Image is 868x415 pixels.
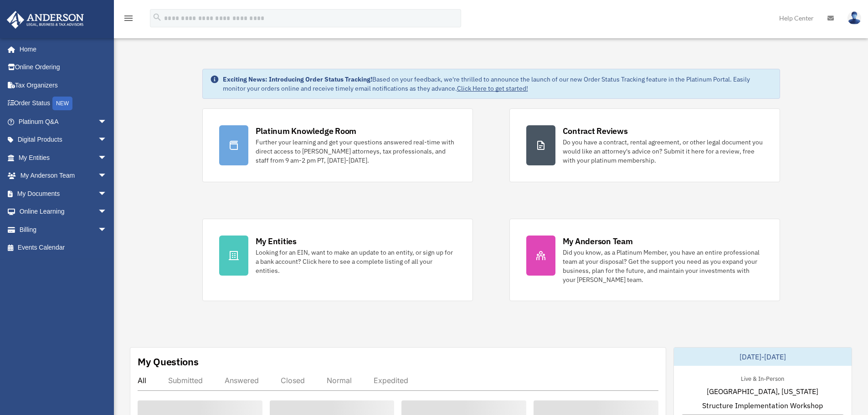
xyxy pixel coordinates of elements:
div: NEW [52,97,72,110]
div: My Entities [256,236,297,247]
a: My Documentsarrow_drop_down [6,184,121,203]
img: Anderson Advisors Platinum Portal [4,11,87,29]
span: arrow_drop_down [98,131,116,149]
div: [DATE]-[DATE] [674,348,852,366]
a: Click Here to get started! [457,84,528,92]
div: Contract Reviews [563,125,628,137]
span: Structure Implementation Workshop [702,400,823,411]
div: Did you know, as a Platinum Member, you have an entire professional team at your disposal? Get th... [563,248,763,284]
a: Digital Productsarrow_drop_down [6,131,121,149]
a: Home [6,40,116,58]
i: search [152,12,162,22]
div: Further your learning and get your questions answered real-time with direct access to [PERSON_NAM... [256,138,456,165]
div: Platinum Knowledge Room [256,125,357,137]
a: My Anderson Teamarrow_drop_down [6,167,121,185]
a: Contract Reviews Do you have a contract, rental agreement, or other legal document you would like... [509,108,780,182]
a: Online Learningarrow_drop_down [6,203,121,221]
span: arrow_drop_down [98,220,116,239]
img: User Pic [847,11,861,25]
span: arrow_drop_down [98,167,116,185]
div: All [138,376,146,385]
i: menu [123,13,134,24]
a: My Entitiesarrow_drop_down [6,149,121,167]
div: Do you have a contract, rental agreement, or other legal document you would like an attorney's ad... [563,138,763,165]
a: Platinum Knowledge Room Further your learning and get your questions answered real-time with dire... [202,108,473,182]
div: Looking for an EIN, want to make an update to an entity, or sign up for a bank account? Click her... [256,248,456,275]
a: My Anderson Team Did you know, as a Platinum Member, you have an entire professional team at your... [509,219,780,301]
div: Answered [225,376,259,385]
div: Normal [327,376,352,385]
div: Submitted [168,376,203,385]
a: Events Calendar [6,239,121,257]
a: My Entities Looking for an EIN, want to make an update to an entity, or sign up for a bank accoun... [202,219,473,301]
div: My Anderson Team [563,236,633,247]
div: Based on your feedback, we're thrilled to announce the launch of our new Order Status Tracking fe... [223,75,772,93]
span: [GEOGRAPHIC_DATA], [US_STATE] [707,386,818,397]
a: Billingarrow_drop_down [6,220,121,239]
span: arrow_drop_down [98,149,116,167]
strong: Exciting News: Introducing Order Status Tracking! [223,75,372,83]
a: menu [123,16,134,24]
div: Live & In-Person [734,373,791,383]
span: arrow_drop_down [98,113,116,131]
div: Closed [281,376,305,385]
span: arrow_drop_down [98,184,116,203]
a: Tax Organizers [6,76,121,94]
div: Expedited [374,376,408,385]
a: Order StatusNEW [6,94,121,113]
div: My Questions [138,355,199,369]
a: Online Ordering [6,58,121,77]
a: Platinum Q&Aarrow_drop_down [6,113,121,131]
span: arrow_drop_down [98,203,116,221]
